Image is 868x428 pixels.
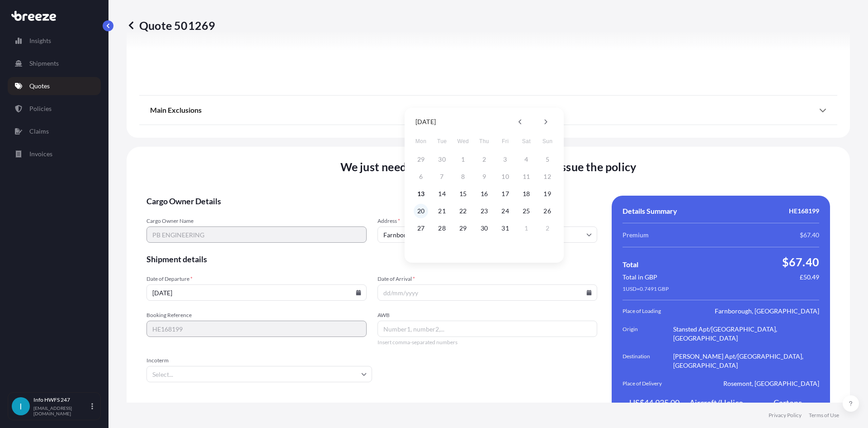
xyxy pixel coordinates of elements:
button: 14 [435,187,449,201]
span: Tuesday [434,132,450,150]
button: 23 [477,204,491,218]
button: 20 [414,204,428,218]
button: 15 [456,187,470,201]
button: 13 [414,187,428,201]
span: We just need a few more details before we issue the policy [340,159,637,174]
span: HE168199 [789,207,819,216]
span: Cartons [774,397,802,408]
span: Aircraft/Helicopters: Parts and Accessories, but excluding Aircraft Engines [689,397,753,408]
input: Number1, number2,... [377,321,598,337]
a: Claims [8,122,101,140]
span: Total in GBP [623,273,657,282]
button: 17 [498,187,513,201]
input: dd/mm/yyyy [146,284,367,301]
span: Monday [413,132,429,150]
p: Policies [29,104,52,113]
input: Your internal reference [146,321,367,337]
span: $67.40 [800,231,819,240]
a: Shipments [8,54,101,72]
span: Details Summary [623,207,677,216]
span: AWB [377,312,598,319]
button: 25 [519,204,533,218]
a: Policies [8,100,101,118]
p: Claims [29,127,49,136]
span: I [19,402,22,411]
span: [PERSON_NAME] Apt/[GEOGRAPHIC_DATA], [GEOGRAPHIC_DATA] [673,352,819,370]
span: Cargo Owner Details [146,196,597,207]
span: Stansted Apt/[GEOGRAPHIC_DATA], [GEOGRAPHIC_DATA] [673,325,819,343]
button: 24 [498,204,513,218]
span: Date of Arrival [377,275,598,283]
button: 16 [477,187,491,201]
p: Quotes [29,82,50,91]
span: Insert comma-separated numbers [377,339,598,346]
span: Address [377,217,598,225]
a: Terms of Use [809,412,839,419]
span: Total [623,260,638,269]
span: 1 USD = 0.7491 GBP [623,285,669,293]
span: Rosemont, [GEOGRAPHIC_DATA] [723,379,819,388]
p: Info HWFS 247 [33,396,90,404]
a: Quotes [8,77,101,95]
a: Insights [8,32,101,50]
span: Cargo Owner Name [146,217,367,225]
span: £50.49 [800,273,819,282]
span: US$44,935.00 [629,397,679,408]
span: Wednesday [455,132,471,150]
span: Shipment details [146,254,597,264]
button: 26 [540,204,555,218]
span: Destination [623,352,673,370]
a: Privacy Policy [769,412,802,419]
span: Thursday [476,132,492,150]
span: Premium [623,231,649,240]
button: 30 [477,221,491,236]
input: Cargo owner address [377,226,598,243]
button: 2 [540,221,555,236]
p: Insights [29,36,51,45]
button: 1 [519,221,533,236]
p: Invoices [29,149,52,159]
span: Saturday [518,132,534,150]
span: Origin [623,325,673,343]
button: 28 [435,221,449,236]
input: Select... [146,366,372,382]
span: Sunday [539,132,556,150]
button: 29 [456,221,470,236]
span: Farnborough, [GEOGRAPHIC_DATA] [715,307,819,316]
button: 21 [435,204,449,218]
div: [DATE] [415,116,436,127]
button: 27 [414,221,428,236]
div: Main Exclusions [150,99,826,121]
button: 22 [456,204,470,218]
p: Quote 501269 [127,18,215,33]
span: $67.40 [782,255,819,269]
span: Date of Departure [146,275,367,283]
span: Booking Reference [146,312,367,319]
span: Place of Loading [623,307,673,316]
p: [EMAIL_ADDRESS][DOMAIN_NAME] [33,405,90,416]
span: Incoterm [146,357,372,364]
button: 31 [498,221,513,236]
span: Friday [497,132,514,150]
button: 19 [540,187,555,201]
span: Place of Delivery [623,379,673,388]
p: Shipments [29,59,59,68]
a: Invoices [8,145,101,163]
button: 18 [519,187,533,201]
input: dd/mm/yyyy [377,284,598,301]
span: Main Exclusions [150,106,202,115]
